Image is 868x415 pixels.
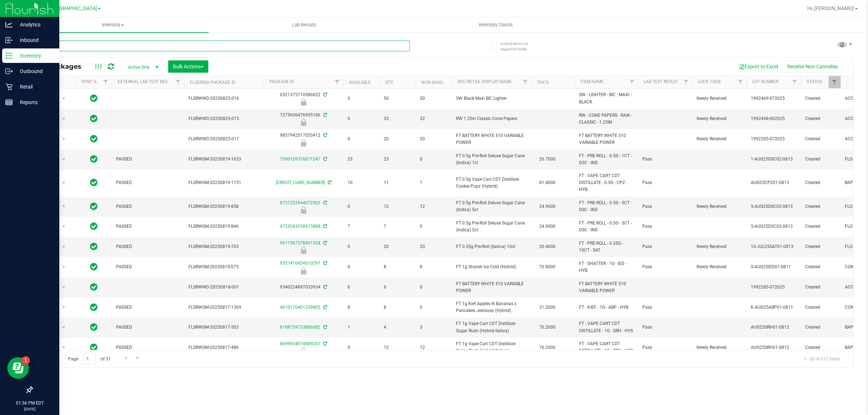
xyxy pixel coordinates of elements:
span: 20 [420,243,447,250]
span: select [59,94,68,104]
span: 23 [348,156,375,163]
span: FLSRWGM-20250818-075 [188,264,259,270]
div: Newly Received [263,247,344,254]
span: All Packages [38,63,89,70]
span: FLSRWGM-20250817-1369 [188,304,259,311]
span: 12 [420,344,447,351]
span: select [59,342,68,352]
span: FLSRWGM-20250819-858 [188,203,259,210]
span: 76.2000 [536,342,559,353]
span: select [59,282,68,292]
span: S-AUG25IED01-0811 [751,264,796,270]
span: 10-JUL25SAT01-0813 [751,243,796,250]
span: select [59,178,68,188]
span: 32 [384,115,411,122]
span: Created [805,284,836,291]
span: 0 [348,203,375,210]
inline-svg: Inbound [5,37,13,44]
div: Newly Received [263,267,344,274]
span: 24.9000 [536,221,559,232]
span: Newly Received [697,264,742,270]
a: Lab Test Result [644,79,678,84]
p: Inbound [13,36,56,44]
a: Item Name [580,79,604,84]
a: Flourish Package ID [190,80,235,85]
span: AUG25SRH01-0812 [751,324,796,331]
span: 1-AUG25DSC02-0813 [751,156,796,163]
p: Inventory [13,51,56,60]
button: Bulk Actions [168,60,208,73]
a: Available [349,80,371,85]
span: Created [805,115,836,122]
span: FLSRWGM-20250817-503 [188,324,259,331]
a: External Lab Test Result [118,79,174,84]
span: 0 [420,223,447,230]
span: 26.7000 [536,154,559,164]
inline-svg: Reports [5,99,13,106]
span: select [59,262,68,272]
span: FT 1g Vape Cart CDT Distillate Sugar Rush (Hybrid-Sativa) [456,341,527,354]
inline-svg: Analytics [5,21,13,28]
span: 20 [384,243,411,250]
span: In Sync [90,114,98,124]
span: Pass [642,203,688,210]
span: Inventory [17,22,209,28]
iframe: Resource center unread badge [21,356,30,365]
span: Sync from Compliance System [322,112,327,117]
span: FT 1g Shatter Ice Cold (Hybrid) [456,264,527,270]
input: 1 [83,353,96,364]
span: 81.4000 [536,177,559,188]
span: Sync from Compliance System [322,224,327,229]
input: Search Package ID, Item Name, SKU, Lot or Part Number... [32,40,410,51]
span: FT BATTERY WHITE 510 VARIABLE POWER [456,281,527,294]
span: 0 [348,95,375,102]
span: Pass [642,179,688,186]
span: 1 [420,179,447,186]
span: 50 [384,95,411,102]
a: Lot Number [752,79,778,84]
span: In Sync [90,221,98,231]
a: Go to the next page [121,353,132,363]
span: FT - SHATTER - 1G - IED - HYB [579,260,634,274]
a: Sku Retail Display Name [458,79,512,84]
span: Pass [642,264,688,270]
span: PASSED [116,243,180,250]
span: FLSRWWD-20250825-016 [188,95,259,102]
span: Pass [642,324,688,331]
a: 8737253544072503 [280,200,320,205]
p: 01:56 PM EDT [3,400,56,406]
span: Sync from Compliance System [322,325,327,330]
a: Filter [789,76,801,88]
span: In Sync [90,282,98,292]
span: Inventory Counts [469,22,523,28]
a: Go to the last page [133,353,143,363]
span: Sync from Compliance System [322,240,327,245]
span: FT 0.5g Vape Cart CDT Distillate Cookie Popz (Hybrid) [456,176,527,190]
span: 1992285-072025 [751,284,796,291]
span: Include items not tagged for facility [501,41,537,52]
span: Created [805,264,836,270]
a: Filter [331,76,343,88]
span: AUG25SRH01-0812 [751,344,796,351]
span: PASSED [116,179,180,186]
div: Newly Received [263,139,344,146]
span: PASSED [116,264,180,270]
span: 23 [384,156,411,163]
span: Bulk Actions [173,64,204,69]
span: 0 [348,115,375,122]
span: FT 0.5g Pre-Roll Deluxe Sugar Cane (Indica) 1ct [456,153,527,166]
a: Sync Status [81,79,109,84]
a: Package ID [269,79,294,84]
span: select [59,201,68,211]
span: 1992498-062025 [751,115,796,122]
p: Retail [13,82,56,91]
inline-svg: Outbound [5,68,13,75]
span: In Sync [90,342,98,352]
span: 1992469-072025 [751,95,796,102]
span: select [59,222,68,232]
span: select [59,322,68,333]
span: FT - PRE-ROLL - 0.5G - 5CT - DSC - IND [579,200,634,213]
a: Filter [519,76,531,88]
span: 20.4000 [536,241,559,252]
iframe: Resource center [7,357,29,379]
